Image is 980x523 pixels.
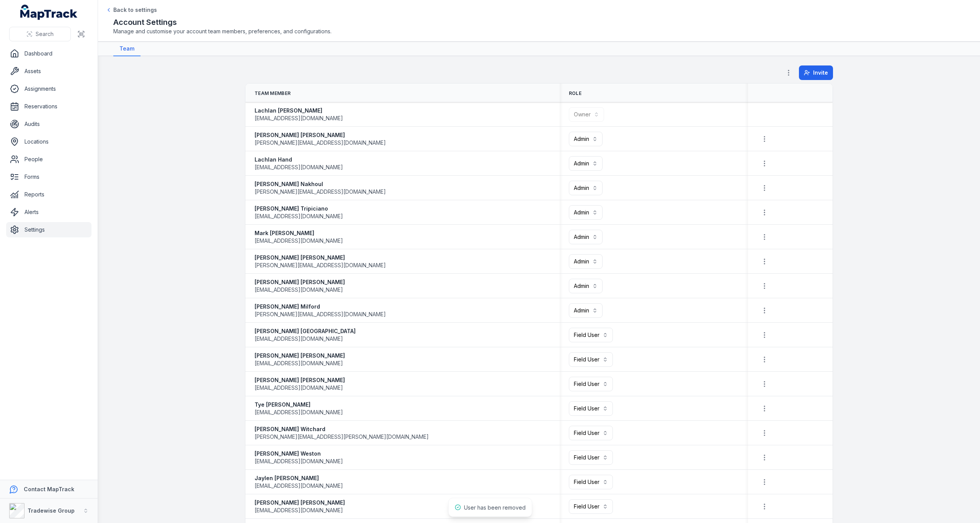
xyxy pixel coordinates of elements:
span: [PERSON_NAME][EMAIL_ADDRESS][DOMAIN_NAME] [255,188,386,196]
span: [PERSON_NAME][EMAIL_ADDRESS][DOMAIN_NAME] [255,139,386,147]
button: Admin [569,303,603,318]
span: [EMAIL_ADDRESS][DOMAIN_NAME] [255,384,343,392]
strong: [PERSON_NAME] [PERSON_NAME] [255,499,345,507]
span: [PERSON_NAME][EMAIL_ADDRESS][PERSON_NAME][DOMAIN_NAME] [255,433,429,441]
span: Role [569,90,581,96]
strong: [PERSON_NAME] [PERSON_NAME] [255,131,386,139]
strong: [PERSON_NAME] [GEOGRAPHIC_DATA] [255,327,356,335]
strong: Tye [PERSON_NAME] [255,401,343,409]
span: Invite [813,69,828,77]
button: Search [9,27,71,41]
strong: [PERSON_NAME] [PERSON_NAME] [255,352,345,360]
span: [EMAIL_ADDRESS][DOMAIN_NAME] [255,507,343,514]
strong: Mark [PERSON_NAME] [255,229,343,237]
button: Admin [569,205,603,220]
span: [EMAIL_ADDRESS][DOMAIN_NAME] [255,114,343,122]
a: Locations [6,134,91,149]
a: Reports [6,187,91,202]
strong: [PERSON_NAME] [PERSON_NAME] [255,254,386,261]
strong: [PERSON_NAME] Nakhoul [255,180,386,188]
button: Field User [569,450,613,465]
a: MapTrack [20,5,78,20]
button: Admin [569,279,603,293]
span: Team Member [255,90,291,96]
strong: [PERSON_NAME] Tripiciano [255,205,343,212]
span: [EMAIL_ADDRESS][DOMAIN_NAME] [255,163,343,171]
strong: [PERSON_NAME] [PERSON_NAME] [255,278,345,286]
span: User has been removed [464,504,526,511]
span: [EMAIL_ADDRESS][DOMAIN_NAME] [255,409,343,416]
button: Invite [799,65,833,80]
strong: Lachlan [PERSON_NAME] [255,107,343,114]
h2: Account Settings [113,17,965,28]
a: People [6,152,91,167]
a: Assignments [6,81,91,96]
span: Search [36,30,54,38]
a: Assets [6,64,91,79]
a: Alerts [6,204,91,220]
span: Back to settings [113,6,157,14]
strong: [PERSON_NAME] Milford [255,303,386,311]
a: Audits [6,116,91,132]
a: Back to settings [106,6,157,14]
span: [PERSON_NAME][EMAIL_ADDRESS][DOMAIN_NAME] [255,311,386,318]
span: Manage and customise your account team members, preferences, and configurations. [113,28,965,35]
strong: [PERSON_NAME] Witchard [255,425,429,433]
span: [EMAIL_ADDRESS][DOMAIN_NAME] [255,286,343,294]
button: Field User [569,401,613,416]
button: Field User [569,426,613,440]
span: [EMAIL_ADDRESS][DOMAIN_NAME] [255,360,343,367]
span: [EMAIL_ADDRESS][DOMAIN_NAME] [255,237,343,245]
button: Field User [569,352,613,367]
strong: Tradewise Group [28,507,75,514]
button: Admin [569,156,603,171]
button: Field User [569,475,613,489]
button: Admin [569,230,603,244]
strong: Jaylen [PERSON_NAME] [255,474,343,482]
button: Admin [569,132,603,146]
button: Field User [569,499,613,514]
button: Admin [569,254,603,269]
a: Reservations [6,99,91,114]
strong: Contact MapTrack [24,486,74,492]
a: Settings [6,222,91,237]
span: [EMAIL_ADDRESS][DOMAIN_NAME] [255,482,343,490]
span: [EMAIL_ADDRESS][DOMAIN_NAME] [255,212,343,220]
a: Dashboard [6,46,91,61]
button: Field User [569,328,613,342]
strong: Lachlan Hand [255,156,343,163]
a: Team [113,42,140,56]
button: Admin [569,181,603,195]
button: Field User [569,377,613,391]
span: [PERSON_NAME][EMAIL_ADDRESS][DOMAIN_NAME] [255,261,386,269]
span: [EMAIL_ADDRESS][DOMAIN_NAME] [255,335,343,343]
a: Forms [6,169,91,185]
span: [EMAIL_ADDRESS][DOMAIN_NAME] [255,458,343,465]
strong: [PERSON_NAME] Weston [255,450,343,458]
strong: [PERSON_NAME] [PERSON_NAME] [255,376,345,384]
